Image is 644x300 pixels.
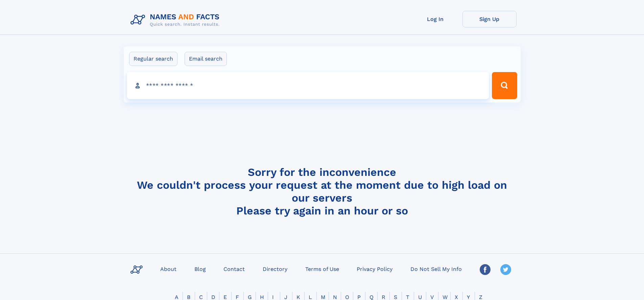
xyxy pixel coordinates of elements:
a: Directory [260,264,290,274]
a: Blog [192,264,209,274]
a: Terms of Use [303,264,342,274]
img: Logo Names and Facts [128,11,225,29]
a: Log In [408,11,462,27]
a: Contact [221,264,247,274]
button: Search Button [492,72,517,99]
a: About [158,264,179,274]
label: Email search [185,52,227,66]
img: Facebook [480,264,491,275]
img: Twitter [500,264,511,275]
h4: Sorry for the inconvenience We couldn't process your request at the moment due to high load on ou... [128,166,517,217]
input: search input [127,72,489,99]
a: Do Not Sell My Info [408,264,464,274]
a: Privacy Policy [354,264,395,274]
a: Sign Up [462,11,517,27]
label: Regular search [129,52,177,66]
